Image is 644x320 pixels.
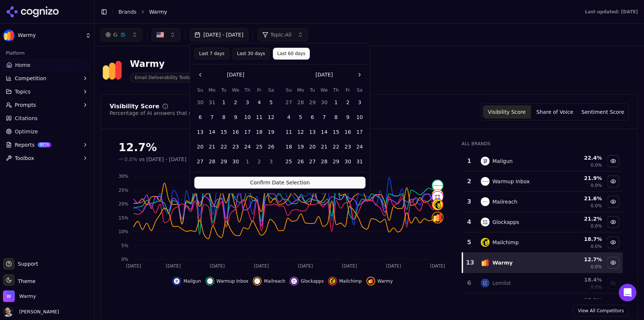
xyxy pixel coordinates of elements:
span: 0.0% [124,156,138,163]
button: Go to the Next Month [354,69,366,81]
button: Monday, May 5th, 2025 [295,112,307,123]
button: Tuesday, April 22nd, 2025 [218,141,230,153]
tspan: 30% [118,174,128,179]
div: Warmy [130,58,195,70]
img: glockapps [481,218,490,227]
button: Sunday, April 13th, 2025 [194,126,206,138]
div: Visibility Score [110,103,159,109]
button: Wednesday, April 9th, 2025 [230,112,242,123]
th: Monday [206,86,218,93]
div: 1 [465,157,473,166]
button: Saturday, May 24th, 2025 [354,141,366,153]
span: Prompts [15,101,36,109]
button: Tuesday, April 8th, 2025 [218,112,230,123]
button: Tuesday, May 13th, 2025 [307,126,318,138]
button: Friday, April 4th, 2025 [254,97,265,109]
tspan: [DATE] [126,264,141,269]
button: Friday, May 23rd, 2025 [342,141,354,153]
span: Warmy [18,32,82,39]
span: 0.0% [591,244,602,249]
tr: 17.2%Show lemwarm data [462,293,623,314]
button: Friday, May 30th, 2025 [342,156,354,168]
button: Share of Voice [531,105,579,119]
tspan: 0% [121,257,128,262]
tspan: [DATE] [254,264,269,269]
span: Optimize [15,128,38,135]
img: lemlist [481,279,490,287]
button: Go to the Previous Month [194,69,206,81]
button: Friday, April 25th, 2025 [254,141,265,153]
button: Show lemlist data [607,277,619,289]
button: Hide mailchimp data [607,236,619,248]
tspan: 10% [118,229,128,234]
span: 0.0% [591,284,602,290]
div: Warmy [493,259,513,266]
button: Tuesday, April 29th, 2025 [218,156,230,168]
span: Mailreach [264,278,285,284]
button: Toolbox [3,152,91,164]
img: mailreach [254,278,260,284]
button: Wednesday, April 16th, 2025 [230,126,242,138]
th: Wednesday [318,86,330,93]
button: Monday, April 28th, 2025 [206,156,218,168]
th: Monday [295,86,307,93]
span: 0.0% [591,264,602,270]
nav: breadcrumb [118,8,570,16]
a: Home [3,59,91,71]
button: ReportsBETA [3,139,91,151]
div: Glockapps [493,218,520,226]
button: Last 7 days [194,48,230,59]
img: Warmy [3,30,15,41]
button: Tuesday, May 27th, 2025 [307,156,318,168]
button: Hide mailgun data [172,277,201,286]
div: Mailgun [493,157,513,165]
button: Hide glockapps data [607,216,619,228]
div: Mailchimp [493,239,519,246]
img: mailgun [481,157,490,166]
div: Open Intercom Messenger [619,284,637,302]
button: Visibility Score [483,105,531,119]
tr: 3mailreachMailreach21.6%0.0%Hide mailreach data [462,192,623,212]
div: 4 [465,218,473,227]
span: Topic: All [271,31,292,38]
button: Thursday, April 17th, 2025 [242,126,254,138]
button: Saturday, May 31st, 2025 [354,156,366,168]
button: Thursday, May 8th, 2025 [330,112,342,123]
button: Saturday, May 10th, 2025 [354,112,366,123]
span: Warmy [19,293,36,300]
tr: 1mailgunMailgun22.4%0.0%Hide mailgun data [462,151,623,171]
th: Thursday [330,86,342,93]
button: Hide mailreach data [253,277,285,286]
img: glockapps [291,278,297,284]
button: Saturday, May 3rd, 2025 [265,156,277,168]
button: Sunday, May 4th, 2025 [283,112,295,123]
span: Citations [15,115,38,122]
span: Theme [15,278,35,284]
button: Wednesday, May 14th, 2025 [318,126,330,138]
img: mailchimp [481,238,490,247]
tspan: 25% [118,188,128,193]
button: Friday, May 2nd, 2025 [342,97,354,109]
tspan: 20% [118,201,128,207]
img: glockapps [433,192,443,202]
button: Wednesday, May 21st, 2025 [318,141,330,153]
button: Open organization switcher [3,290,36,302]
img: mailchimp [330,278,335,284]
button: Thursday, May 1st, 2025 [330,97,342,109]
span: Home [15,61,30,69]
button: Sunday, May 11th, 2025 [283,126,295,138]
button: Wednesday, April 2nd, 2025 [230,97,242,109]
th: Sunday [194,86,206,93]
img: warmy [433,212,443,223]
tspan: 5% [121,243,128,248]
tspan: [DATE] [298,264,313,269]
span: Email Deliverability Tools [130,73,195,82]
button: Hide mailreach data [607,196,619,208]
button: Hide mailchimp data [328,277,362,286]
th: Saturday [265,86,277,93]
div: 12.7% [118,141,447,154]
span: vs [DATE] - [DATE] [139,156,187,163]
tr: 2warmup inboxWarmup Inbox21.9%0.0%Hide warmup inbox data [462,171,623,192]
button: Saturday, April 19th, 2025 [265,126,277,138]
span: 0.0% [591,183,602,188]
